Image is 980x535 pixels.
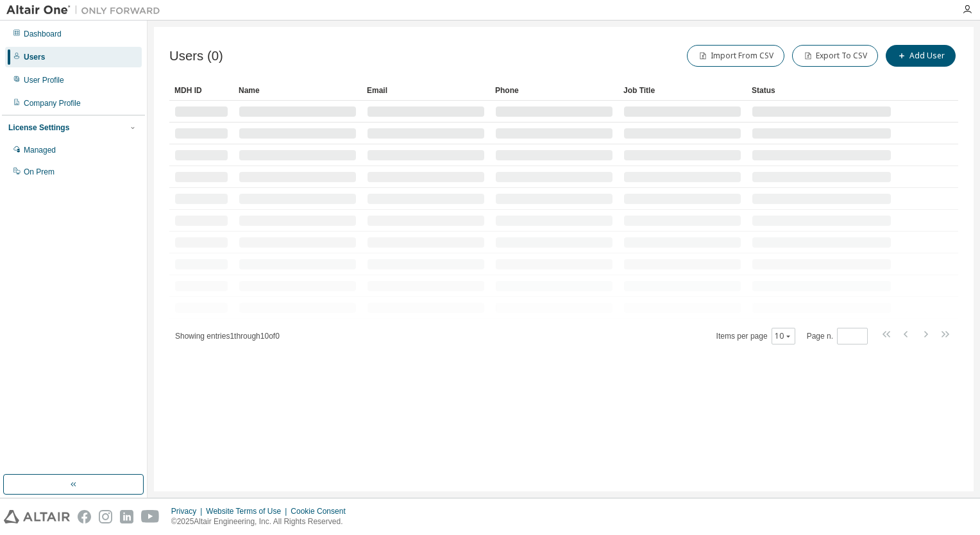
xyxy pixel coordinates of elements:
[206,506,291,516] div: Website Terms of Use
[6,4,167,17] img: Altair One
[291,506,353,516] div: Cookie Consent
[174,80,228,101] div: MDH ID
[367,80,485,101] div: Email
[141,510,160,523] img: youtube.svg
[495,80,613,101] div: Phone
[792,45,878,67] button: Export To CSV
[171,516,353,527] p: © 2025 Altair Engineering, Inc. All Rights Reserved.
[24,75,64,85] div: User Profile
[239,80,357,101] div: Name
[807,328,868,344] span: Page n.
[886,45,956,67] button: Add User
[4,510,70,523] img: altair_logo.svg
[169,49,223,64] span: Users (0)
[687,45,784,67] button: Import From CSV
[24,29,62,39] div: Dashboard
[175,332,280,341] span: Showing entries 1 through 10 of 0
[24,167,55,177] div: On Prem
[24,98,81,108] div: Company Profile
[752,80,891,101] div: Status
[99,510,112,523] img: instagram.svg
[8,123,69,133] div: License Settings
[24,52,45,62] div: Users
[78,510,91,523] img: facebook.svg
[623,80,741,101] div: Job Title
[775,331,792,341] button: 10
[171,506,206,516] div: Privacy
[716,328,795,344] span: Items per page
[24,145,56,155] div: Managed
[120,510,133,523] img: linkedin.svg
